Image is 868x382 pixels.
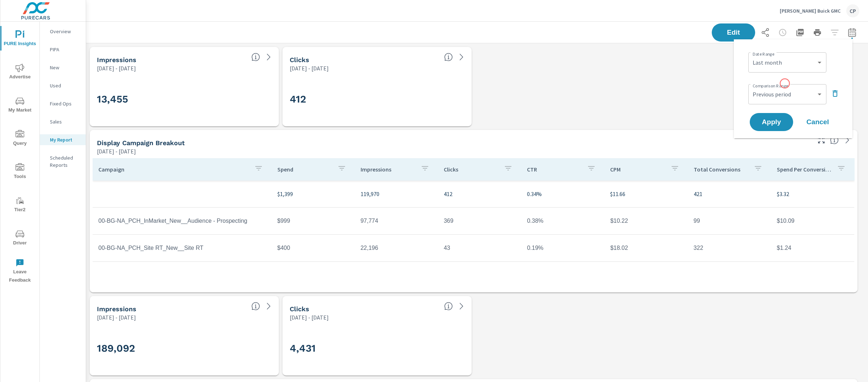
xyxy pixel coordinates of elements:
p: [PERSON_NAME] Buick GMC [780,8,841,14]
p: New [50,64,80,71]
p: 119,970 [361,190,432,198]
span: Tools [3,163,37,181]
p: Total Conversions [694,166,748,173]
td: 0.19% [521,239,604,257]
span: The number of times an ad was clicked by a consumer. [444,302,453,311]
p: Clicks [444,166,498,173]
p: Impressions [361,166,415,173]
h3: 412 [290,93,464,105]
h5: Impressions [97,56,136,64]
a: See more details in report [842,134,853,146]
p: Used [50,82,80,89]
h5: Clicks [290,305,309,313]
span: The number of times an ad was clicked by a consumer. [444,53,453,61]
p: Scheduled Reports [50,154,80,169]
p: Spend Per Conversion [777,166,831,173]
p: My Report [50,136,80,143]
td: $10.22 [604,212,688,230]
div: Overview [40,26,86,37]
td: 369 [438,212,521,230]
span: Tier2 [3,196,37,214]
h5: Display Campaign Breakout [97,139,185,147]
td: 99 [688,212,771,230]
span: PURE Insights [3,30,37,48]
p: $3.32 [777,190,848,198]
p: $11.66 [610,190,682,198]
span: My Market [3,97,37,114]
a: See more details in report [263,51,275,63]
span: Edit [719,29,748,36]
div: PIPA [40,44,86,55]
p: [DATE] - [DATE] [97,147,136,156]
p: [DATE] - [DATE] [290,64,329,73]
a: See more details in report [456,300,467,312]
div: Scheduled Reports [40,152,86,170]
p: PIPA [50,46,80,53]
button: Select Date Range [845,25,859,40]
div: New [40,62,86,73]
a: See more details in report [263,300,275,312]
div: CP [846,4,859,17]
p: $1,399 [277,190,349,198]
td: 43 [438,239,521,257]
span: This is a summary of Display performance results by campaign. Each column can be sorted. [830,136,839,144]
td: $18.02 [604,239,688,257]
button: Apply [750,113,793,131]
p: Fixed Ops [50,100,80,107]
span: Query [3,130,37,148]
span: Cancel [803,119,832,125]
h3: 4,431 [290,342,464,355]
a: See more details in report [456,51,467,63]
h3: 189,092 [97,342,272,355]
span: The number of times an ad was shown on your behalf. [251,53,260,61]
p: Campaign [98,166,248,173]
h3: 13,455 [97,93,272,105]
td: $10.09 [771,212,854,230]
h5: Clicks [290,56,309,64]
p: [DATE] - [DATE] [290,313,329,322]
p: [DATE] - [DATE] [97,64,136,73]
span: The number of times an ad was shown on your behalf. [251,302,260,311]
p: [DATE] - [DATE] [97,313,136,322]
div: My Report [40,134,86,145]
div: Used [40,80,86,91]
button: Share Report [758,25,773,40]
td: 322 [688,239,771,257]
td: 00-BG-NA_PCH_InMarket_New__Audience - Prospecting [93,212,272,230]
p: 0.34% [527,190,599,198]
span: Driver [3,230,37,247]
div: Sales [40,116,86,127]
td: 0.38% [521,212,604,230]
p: CTR [527,166,581,173]
button: "Export Report to PDF" [793,25,807,40]
h5: Impressions [97,305,136,313]
span: Advertise [3,64,37,81]
p: Sales [50,118,80,125]
td: 22,196 [355,239,438,257]
button: Make Fullscreen [816,134,827,146]
div: nav menu [0,22,39,287]
p: Spend [277,166,332,173]
td: $999 [272,212,355,230]
p: 412 [444,190,515,198]
button: Cancel [796,113,839,131]
p: 421 [694,190,765,198]
td: 00-BG-NA_PCH_Site RT_New__Site RT [93,239,272,257]
td: $1.24 [771,239,854,257]
button: Edit [712,23,755,42]
span: Apply [757,119,786,125]
p: Overview [50,28,80,35]
td: $400 [272,239,355,257]
td: 97,774 [355,212,438,230]
span: Leave Feedback [3,259,37,285]
div: Fixed Ops [40,98,86,109]
p: CPM [610,166,664,173]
